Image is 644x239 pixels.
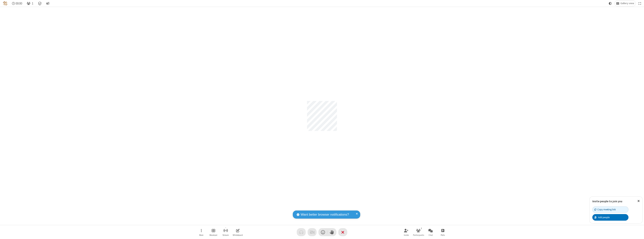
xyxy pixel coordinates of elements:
[208,227,219,238] button: Manage Breakout Rooms
[592,206,628,213] button: Copy meeting link
[10,1,24,6] div: Timer
[3,1,7,6] img: QA Selenium DO NOT DELETE OR CHANGE
[594,208,616,211] div: Copy meeting link
[592,199,622,203] label: Invite people to join you
[45,1,51,6] button: Conversation
[297,228,306,236] button: Audio problem - check your Internet connection or call by phone
[318,228,327,236] button: Send a reaction
[16,2,22,5] span: 00:00
[592,214,628,220] button: Add people
[437,227,448,238] button: Open poll
[615,1,636,6] button: Change layout
[420,227,423,230] div: 1
[25,1,35,6] button: Open participant list
[233,234,243,236] span: Whiteboard
[338,228,347,236] button: End or leave meeting
[196,227,207,238] button: Open menu
[32,2,33,5] span: 1
[327,228,336,236] button: Raise hand
[220,227,231,238] button: Start streaming
[199,234,203,236] span: More
[401,227,412,238] button: Invite participants (⌘+Shift+I)
[404,234,409,236] span: Invite
[413,234,424,236] span: Participants
[308,228,317,236] button: Video
[413,227,424,238] button: Open participant list
[607,1,613,6] button: Using system theme
[637,1,643,6] button: Fullscreen
[301,212,349,217] span: Want better browser notifications?
[635,196,643,206] button: Close popover
[620,2,634,5] span: Gallery view
[429,234,433,236] span: Chat
[209,234,217,236] span: Breakout
[425,227,436,238] button: Open chat
[232,227,243,238] button: Open shared whiteboard
[441,234,445,236] span: Polls
[36,1,43,6] div: Meeting details Encryption enabled
[222,234,229,236] span: Stream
